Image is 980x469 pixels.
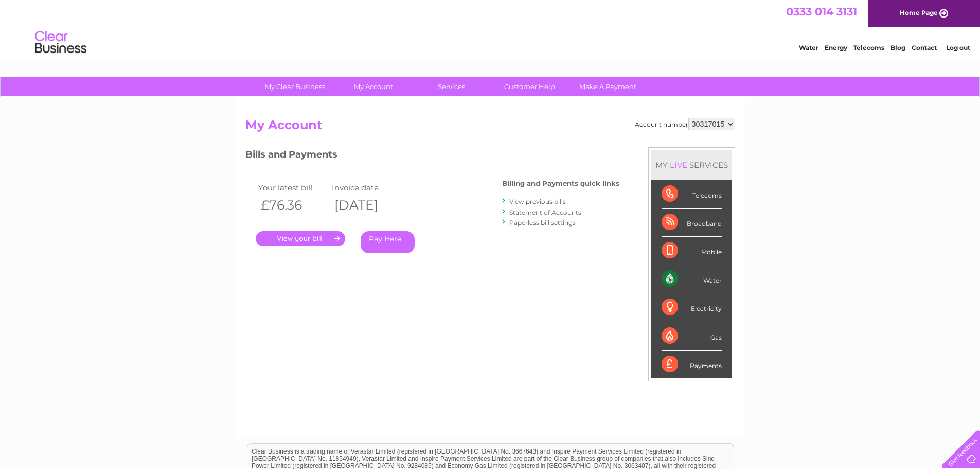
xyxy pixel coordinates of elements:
[487,77,572,96] a: Customer Help
[662,237,722,265] div: Mobile
[825,44,847,51] a: Energy
[786,5,857,18] a: 0333 014 3131
[34,27,87,58] img: logo.png
[256,231,345,246] a: .
[668,160,689,170] div: LIVE
[256,181,330,195] td: Your latest bill
[247,6,734,50] div: Clear Business is a trading name of Verastar Limited (registered in [GEOGRAPHIC_DATA] No. 3667643...
[662,293,722,322] div: Electricity
[662,265,722,293] div: Water
[509,198,566,205] a: View previous bills
[256,195,330,216] th: £76.36
[799,44,818,51] a: Water
[329,181,403,195] td: Invoice date
[890,44,905,51] a: Blog
[662,209,722,237] div: Broadband
[912,44,937,51] a: Contact
[565,77,650,96] a: Make A Payment
[329,195,403,216] th: [DATE]
[245,118,735,137] h2: My Account
[946,44,970,51] a: Log out
[331,77,416,96] a: My Account
[409,77,494,96] a: Services
[502,180,619,187] h4: Billing and Payments quick links
[662,322,722,351] div: Gas
[651,150,732,180] div: MY SERVICES
[509,209,581,216] a: Statement of Accounts
[509,219,576,227] a: Paperless bill settings
[253,77,337,96] a: My Clear Business
[853,44,884,51] a: Telecoms
[245,147,619,165] h3: Bills and Payments
[662,351,722,378] div: Payments
[635,118,735,130] div: Account number
[662,180,722,209] div: Telecoms
[361,231,415,253] a: Pay Here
